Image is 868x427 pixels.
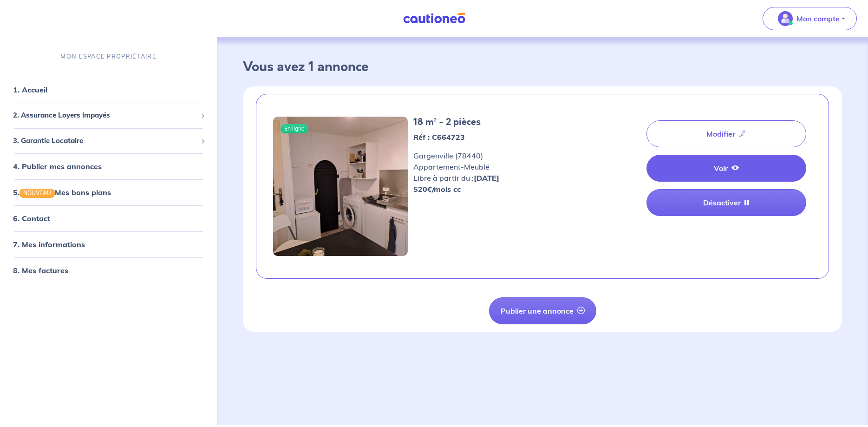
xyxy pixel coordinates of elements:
span: Gargenville (78440) Appartement - Meublé [413,151,582,184]
button: Publier une annonce [489,297,596,324]
img: gargenville1.jpg [273,117,408,256]
a: 7. Mes informations [13,240,85,249]
div: 5.NOUVEAUMes bons plans [4,183,213,202]
p: Libre à partir du : [413,172,582,184]
a: 5.NOUVEAUMes bons plans [13,188,111,197]
strong: Réf : C664723 [413,132,465,142]
a: 1. Accueil [13,85,47,94]
h3: Vous avez 1 annonce [243,59,842,75]
p: MON ESPACE PROPRIÉTAIRE [60,52,156,61]
button: illu_account_valid_menu.svgMon compte [763,7,857,30]
a: Désactiver [646,189,806,216]
div: 7. Mes informations [4,235,213,254]
a: Voir [646,155,806,182]
div: 1. Accueil [4,80,213,99]
img: Cautioneo [399,13,469,24]
span: En ligne [281,124,308,133]
div: 3. Garantie Locataire [4,132,213,150]
div: 8. Mes factures [4,261,213,280]
span: 2. Assurance Loyers Impayés [13,110,197,121]
a: 6. Contact [13,214,50,223]
strong: 520 [413,184,461,194]
div: 2. Assurance Loyers Impayés [4,106,213,125]
a: 8. Mes factures [13,266,68,275]
a: 4. Publier mes annonces [13,162,102,171]
h5: 18 m² - 2 pièces [413,117,582,128]
a: Modifier [646,120,806,147]
div: 6. Contact [4,209,213,228]
strong: [DATE] [474,173,499,183]
p: Mon compte [796,13,840,24]
em: €/mois cc [427,184,461,194]
div: 4. Publier mes annonces [4,157,213,176]
img: illu_account_valid_menu.svg [778,11,793,26]
span: 3. Garantie Locataire [13,136,197,146]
